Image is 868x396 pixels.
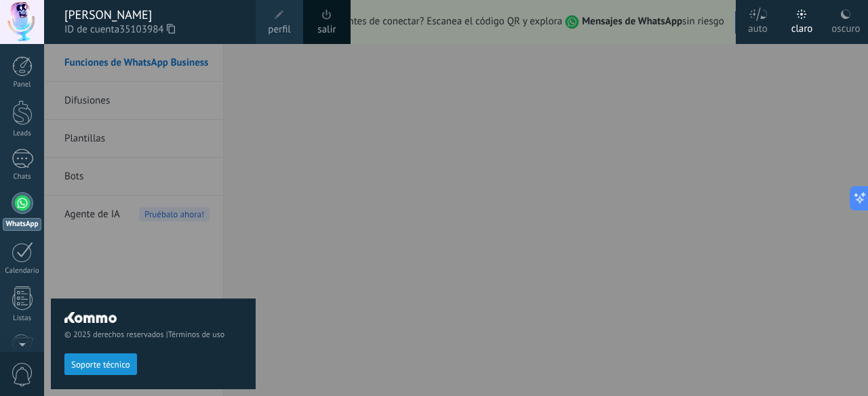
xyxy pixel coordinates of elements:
[791,9,813,44] div: claro
[71,360,130,370] span: Soporte técnico
[3,129,42,138] div: Leads
[64,330,242,340] span: © 2025 derechos reservados |
[64,353,137,375] button: Soporte técnico
[3,314,42,323] div: Listas
[3,267,42,276] div: Calendario
[268,22,290,37] span: perfil
[64,359,137,369] a: Soporte técnico
[119,22,175,37] span: 35103984
[3,173,42,181] div: Chats
[3,218,41,231] div: WhatsApp
[317,22,336,37] a: salir
[3,81,42,89] div: Panel
[64,7,242,22] div: [PERSON_NAME]
[64,22,242,37] span: ID de cuenta
[748,9,768,44] div: auto
[168,330,224,340] a: Términos de uso
[831,9,860,44] div: oscuro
